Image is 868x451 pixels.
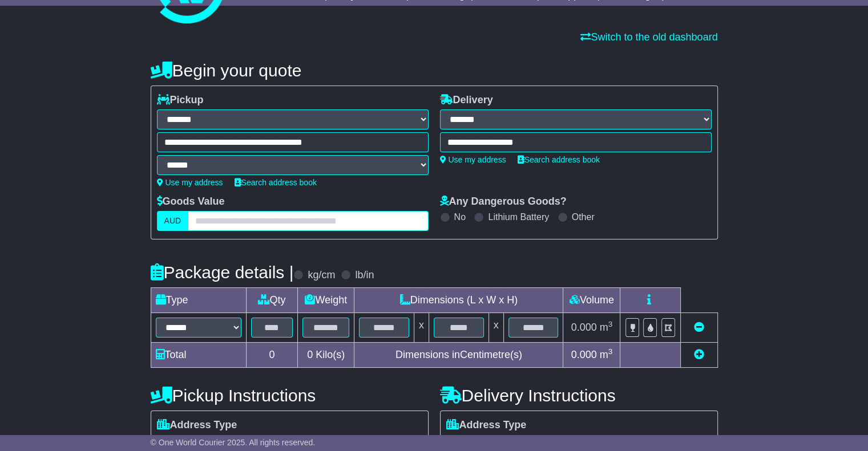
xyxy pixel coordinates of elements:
[488,313,503,343] td: x
[157,211,189,231] label: AUD
[235,178,317,187] a: Search address book
[580,31,717,43] a: Switch to the old dashboard
[307,349,313,360] span: 0
[298,343,354,368] td: Kilo(s)
[355,269,374,282] label: lb/in
[308,269,335,282] label: kg/cm
[454,212,466,222] label: No
[151,263,294,282] h4: Package details |
[354,343,563,368] td: Dimensions in Centimetre(s)
[157,94,204,107] label: Pickup
[246,288,298,313] td: Qty
[157,178,223,187] a: Use my address
[440,196,567,208] label: Any Dangerous Goods?
[440,155,506,164] a: Use my address
[600,349,613,360] span: m
[694,349,704,360] a: Add new item
[518,155,600,164] a: Search address book
[151,343,246,368] td: Total
[571,322,597,333] span: 0.000
[571,349,597,360] span: 0.000
[414,313,429,343] td: x
[440,94,493,107] label: Delivery
[440,386,718,405] h4: Delivery Instructions
[600,322,613,333] span: m
[608,347,613,356] sup: 3
[246,343,298,368] td: 0
[151,61,718,80] h4: Begin your quote
[151,386,429,405] h4: Pickup Instructions
[157,419,237,432] label: Address Type
[446,419,527,432] label: Address Type
[572,212,595,222] label: Other
[563,288,620,313] td: Volume
[354,288,563,313] td: Dimensions (L x W x H)
[488,212,549,222] label: Lithium Battery
[151,438,316,447] span: © One World Courier 2025. All rights reserved.
[694,322,704,333] a: Remove this item
[151,288,246,313] td: Type
[298,288,354,313] td: Weight
[157,196,225,208] label: Goods Value
[608,320,613,328] sup: 3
